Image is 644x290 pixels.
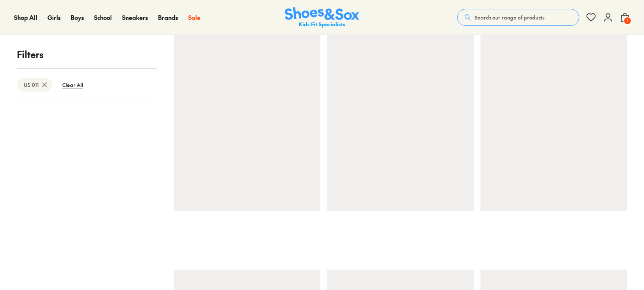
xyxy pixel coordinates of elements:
span: 1 [623,17,632,25]
a: Sale [188,13,200,22]
a: Shoes & Sox [285,7,359,28]
a: Brands [158,13,178,22]
btn: US 011 [17,78,52,92]
a: Boys [71,13,84,22]
a: School [94,13,112,22]
button: 1 [620,8,630,27]
a: Shop All [14,13,37,22]
btn: Clear All [56,77,90,92]
span: Search our range of products [475,14,544,21]
a: Girls [47,13,61,22]
button: Search our range of products [457,9,579,26]
img: SNS_Logo_Responsive.svg [285,7,359,28]
p: Filters [17,47,157,61]
a: Sneakers [122,13,148,22]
